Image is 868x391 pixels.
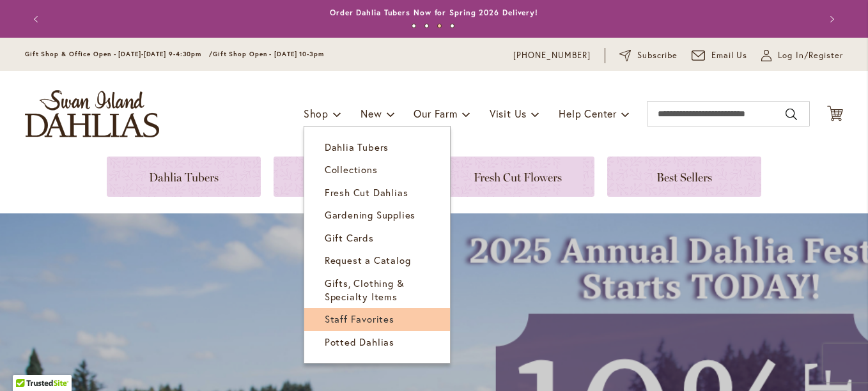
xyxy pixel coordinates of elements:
span: Our Farm [414,107,457,120]
a: Subscribe [619,49,678,62]
a: Order Dahlia Tubers Now for Spring 2026 Delivery! [330,8,538,17]
button: 4 of 4 [450,24,454,28]
span: Staff Favorites [325,312,394,325]
a: store logo [25,90,159,137]
span: New [360,107,382,120]
span: Subscribe [637,49,678,62]
span: Log In/Register [778,49,843,62]
a: Gift Cards [304,227,450,249]
span: Help Center [559,107,617,120]
button: Next [818,6,843,32]
button: Previous [25,6,50,32]
span: Collections [325,163,378,176]
span: Gift Shop & Office Open - [DATE]-[DATE] 9-4:30pm / [25,50,213,58]
span: Gift Shop Open - [DATE] 10-3pm [213,50,324,58]
button: 1 of 4 [412,24,416,28]
a: [PHONE_NUMBER] [513,49,591,62]
span: Gardening Supplies [325,208,415,221]
span: Email Us [711,49,748,62]
span: Potted Dahlias [325,335,394,348]
span: Fresh Cut Dahlias [325,186,408,199]
span: Request a Catalog [325,254,411,266]
span: Dahlia Tubers [325,141,389,153]
a: Email Us [692,49,748,62]
span: Visit Us [490,107,527,120]
button: 3 of 4 [437,24,442,28]
a: Log In/Register [761,49,843,62]
span: Shop [304,107,329,120]
button: 2 of 4 [424,24,429,28]
span: Gifts, Clothing & Specialty Items [325,277,405,303]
